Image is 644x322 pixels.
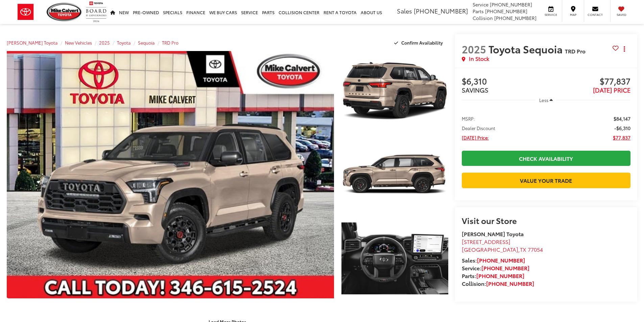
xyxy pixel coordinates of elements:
[490,1,532,8] span: [PHONE_NUMBER]
[462,256,525,264] strong: Sales:
[7,40,58,46] a: [PERSON_NAME] Toyota
[614,125,630,131] span: -$6,310
[486,279,534,287] a: [PHONE_NUMBER]
[473,8,484,15] span: Parts
[117,40,131,46] a: Toyota
[543,13,558,17] span: Service
[340,134,449,216] img: 2025 Toyota Sequoia TRD Pro
[462,115,475,122] span: MSRP:
[462,245,543,253] span: ,
[613,134,630,141] span: $77,837
[481,264,529,272] a: [PHONE_NUMBER]
[476,272,524,279] a: [PHONE_NUMBER]
[462,245,518,253] span: [GEOGRAPHIC_DATA]
[340,50,449,132] img: 2025 Toyota Sequoia TRD Pro
[477,256,525,264] a: [PHONE_NUMBER]
[401,40,443,46] span: Confirm Availability
[473,15,493,21] span: Collision
[462,85,488,94] span: SAVINGS
[536,94,556,106] button: Less
[619,43,630,55] button: Actions
[462,216,630,225] h2: Visit our Store
[485,8,527,15] span: [PHONE_NUMBER]
[473,1,488,8] span: Service
[3,50,337,300] img: 2025 Toyota Sequoia TRD Pro
[488,42,565,56] span: Toyota Sequoia
[588,13,603,17] span: Contact
[565,47,586,55] span: TRD Pro
[462,272,524,279] strong: Parts:
[462,125,495,131] span: Dealer Discount
[462,151,630,166] a: Check Availability
[566,13,580,17] span: Map
[341,135,448,215] a: Expand Photo 2
[414,6,468,15] span: [PHONE_NUMBER]
[162,40,178,46] a: TRD Pro
[390,37,448,49] button: Confirm Availability
[47,3,82,21] img: Mike Calvert Toyota
[593,85,630,94] span: [DATE] PRICE
[462,238,510,245] span: [STREET_ADDRESS]
[614,13,629,17] span: Saved
[138,40,155,46] a: Sequoia
[99,40,110,46] a: 2025
[546,77,630,87] span: $77,837
[462,77,546,87] span: $6,310
[462,42,486,56] span: 2025
[340,218,449,299] img: 2025 Toyota Sequoia TRD Pro
[341,219,448,299] a: Expand Photo 3
[614,115,630,122] span: $84,147
[462,173,630,188] a: Value Your Trade
[65,40,92,46] a: New Vehicles
[7,51,334,298] a: Expand Photo 0
[494,15,536,21] span: [PHONE_NUMBER]
[528,245,543,253] span: 77054
[397,6,412,15] span: Sales
[462,134,489,141] span: [DATE] Price:
[341,51,448,131] a: Expand Photo 1
[624,46,625,52] span: dropdown dots
[462,230,524,238] strong: [PERSON_NAME] Toyota
[462,264,529,272] strong: Service:
[462,279,534,287] strong: Collision:
[539,97,548,103] span: Less
[469,55,489,63] span: In Stock
[462,238,543,253] a: [STREET_ADDRESS] [GEOGRAPHIC_DATA],TX 77054
[520,245,526,253] span: TX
